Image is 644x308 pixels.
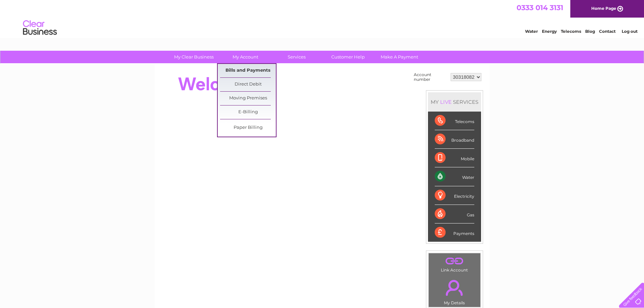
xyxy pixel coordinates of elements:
a: E-Billing [220,105,276,119]
a: Moving Premises [220,92,276,105]
a: 0333 014 3131 [517,3,563,12]
a: Contact [599,29,616,34]
div: Mobile [435,149,474,167]
div: MY SERVICES [428,92,481,112]
div: Electricity [435,186,474,205]
a: My Account [217,51,273,63]
div: Gas [435,205,474,223]
td: Account number [412,71,449,84]
a: Energy [542,29,557,34]
div: LIVE [439,99,453,105]
a: Telecoms [561,29,581,34]
a: . [430,255,479,267]
div: Payments [435,223,474,242]
a: Blog [585,29,595,34]
a: Services [269,51,325,63]
td: My Details [428,274,481,307]
div: Broadband [435,130,474,149]
div: Telecoms [435,112,474,130]
img: logo.png [23,18,57,38]
a: . [430,276,479,300]
a: My Clear Business [166,51,222,63]
a: Water [525,29,538,34]
a: Direct Debit [220,78,276,91]
td: Link Account [428,253,481,274]
a: Bills and Payments [220,64,276,77]
a: Log out [622,29,638,34]
div: Clear Business is a trading name of Verastar Limited (registered in [GEOGRAPHIC_DATA] No. 3667643... [163,4,482,33]
div: Water [435,167,474,186]
a: Customer Help [320,51,376,63]
a: Make A Payment [372,51,427,63]
a: Paper Billing [220,121,276,135]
